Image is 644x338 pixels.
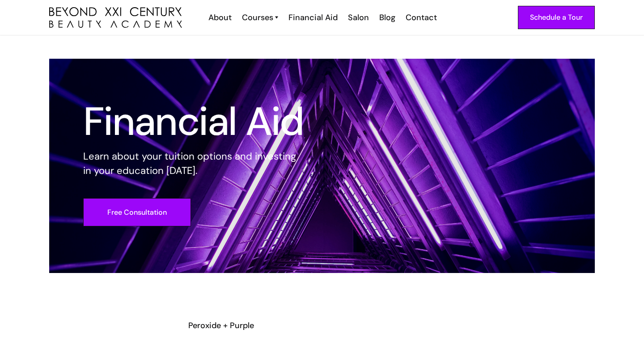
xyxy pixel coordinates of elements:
a: Courses [242,12,278,23]
a: home [49,7,182,28]
h1: Financial Aid [83,105,304,138]
a: Salon [342,12,373,23]
a: Financial Aid [283,12,342,23]
h6: Peroxide + Purple [188,320,456,331]
div: About [208,12,232,23]
div: Blog [379,12,395,23]
div: Schedule a Tour [530,12,583,23]
div: Contact [406,12,437,23]
img: beyond 21st century beauty academy logo [49,7,182,28]
a: Contact [400,12,441,23]
a: Schedule a Tour [518,6,595,29]
div: Courses [242,12,273,23]
a: Blog [373,12,400,23]
div: Salon [348,12,369,23]
p: Learn about your tuition options and investing in your education [DATE]. [83,149,304,178]
a: About [203,12,236,23]
a: Free Consultation [83,198,191,226]
div: Financial Aid [288,12,338,23]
